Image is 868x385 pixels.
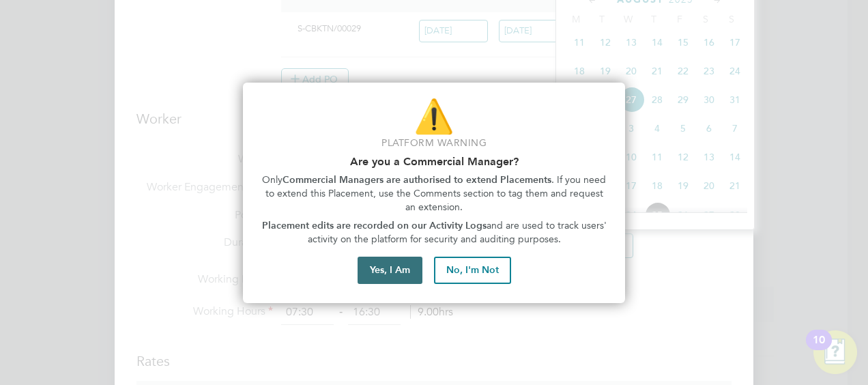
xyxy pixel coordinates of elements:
[308,220,609,245] span: and are used to track users' activity on the platform for security and auditing purposes.
[358,257,422,284] button: Yes, I Am
[259,94,609,139] p: ⚠️
[259,137,609,150] p: Platform Warning
[262,220,487,231] strong: Placement edits are recorded on our Activity Logs
[262,174,283,186] span: Only
[265,174,609,212] span: . If you need to extend this Placement, use the Comments section to tag them and request an exten...
[243,83,625,304] div: Are you part of the Commercial Team?
[283,174,551,186] strong: Commercial Managers are authorised to extend Placements
[434,257,511,284] button: No, I'm Not
[259,155,609,168] h2: Are you a Commercial Manager?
